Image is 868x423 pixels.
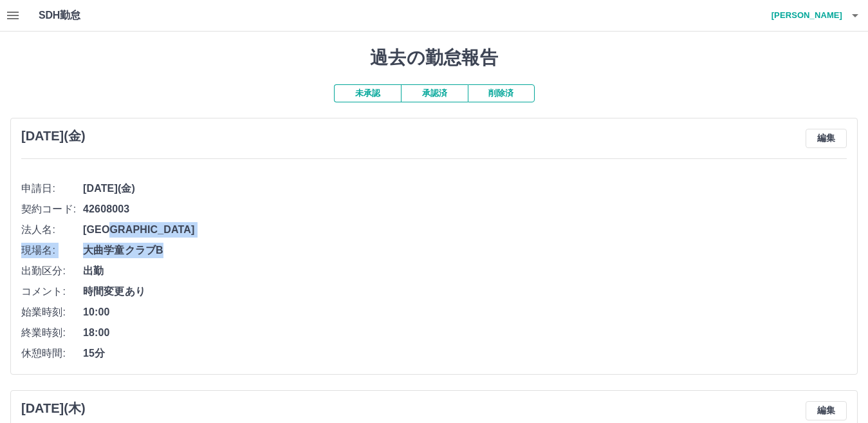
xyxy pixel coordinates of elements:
[806,129,847,148] button: 編集
[21,181,83,196] span: 申請日:
[10,47,858,69] h1: 過去の勤怠報告
[83,202,847,217] span: 42608003
[21,325,83,341] span: 終業時刻:
[401,84,468,102] button: 承認済
[83,181,847,196] span: [DATE](金)
[83,284,847,299] span: 時間変更あり
[21,202,83,217] span: 契約コード:
[21,346,83,361] span: 休憩時間:
[83,263,847,279] span: 出勤
[83,222,847,238] span: [GEOGRAPHIC_DATA]
[468,84,535,102] button: 削除済
[21,222,83,238] span: 法人名:
[83,325,847,341] span: 18:00
[806,401,847,420] button: 編集
[21,401,86,416] h3: [DATE](木)
[21,284,83,299] span: コメント:
[334,84,401,102] button: 未承認
[21,129,86,144] h3: [DATE](金)
[21,243,83,258] span: 現場名:
[21,305,83,320] span: 始業時刻:
[83,305,847,320] span: 10:00
[21,263,83,279] span: 出勤区分:
[83,243,847,258] span: 大曲学童クラブB
[83,346,847,361] span: 15分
